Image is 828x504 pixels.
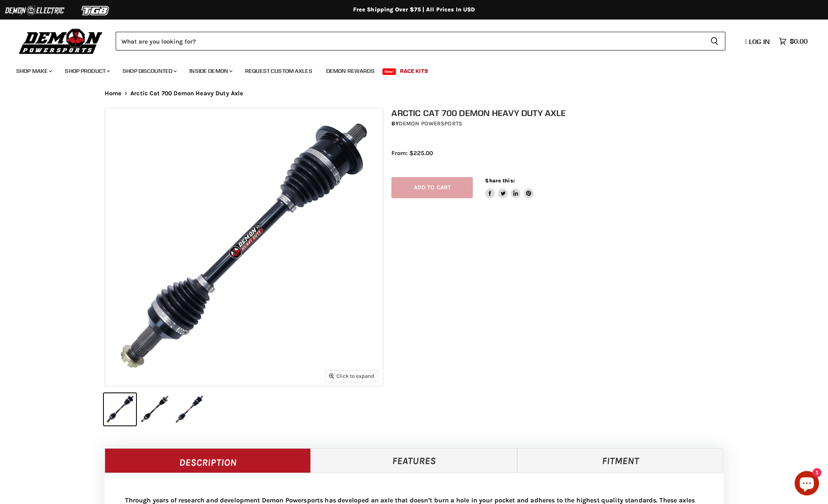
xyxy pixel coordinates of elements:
[749,37,770,46] span: Log in
[10,59,806,79] ul: Main menu
[704,32,725,50] button: Search
[183,63,237,79] a: Inside Demon
[775,35,812,47] a: $0.00
[116,63,182,79] a: Shop Discounted
[116,32,704,50] input: Search
[88,90,740,97] nav: Breadcrumbs
[517,448,724,473] a: Fitment
[485,177,534,199] aside: Share this:
[399,120,462,127] a: Demon Powersports
[138,393,171,425] button: IMAGE thumbnail
[10,63,57,79] a: Shop Make
[329,373,374,379] span: Click to expand
[4,3,65,18] img: Demon Electric Logo 2
[792,471,821,497] inbox-online-store-chat: Shopify online store chat
[382,68,396,75] span: New!
[105,448,311,473] a: Description
[320,63,381,79] a: Demon Rewards
[391,149,433,157] span: From: $225.00
[325,370,378,381] button: Click to expand
[790,37,808,45] span: $0.00
[311,448,517,473] a: Features
[391,119,732,128] div: by
[105,108,383,386] img: IMAGE
[239,63,318,79] a: Request Custom Axles
[65,3,126,18] img: TGB Logo 2
[59,63,115,79] a: Shop Product
[116,32,725,50] form: Product
[88,6,740,13] div: Free Shipping Over $75 | All Prices In USD
[104,393,136,425] button: IMAGE thumbnail
[130,90,243,97] span: Arctic Cat 700 Demon Heavy Duty Axle
[485,177,514,184] span: Share this:
[741,38,775,45] a: Log in
[173,393,205,425] button: IMAGE thumbnail
[394,63,434,79] a: Race Kits
[105,90,122,97] a: Home
[16,26,105,55] img: Demon Powersports
[391,108,732,118] h1: Arctic Cat 700 Demon Heavy Duty Axle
